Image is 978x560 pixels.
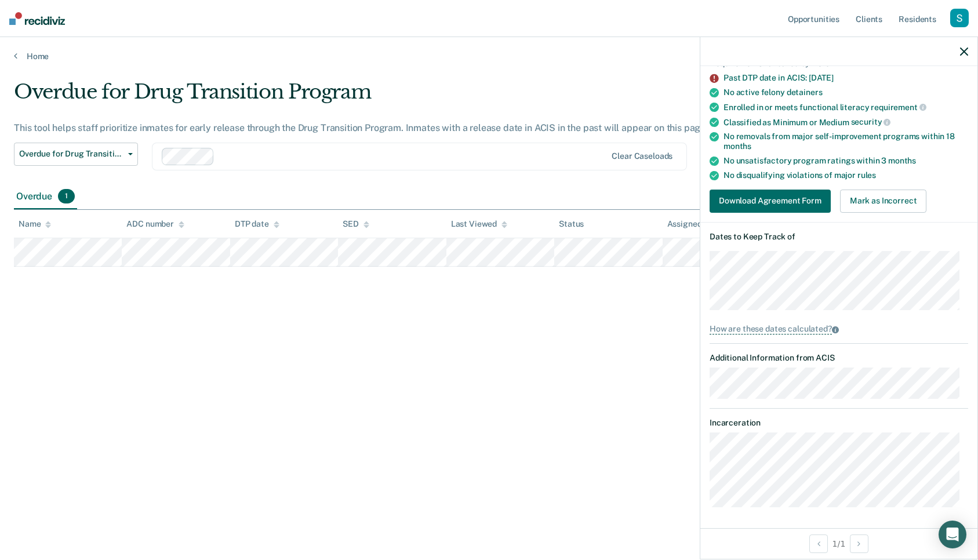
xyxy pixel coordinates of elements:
[14,51,964,61] a: Home
[9,12,65,25] img: Recidiviz
[939,521,966,548] div: Open Intercom Messenger
[857,170,876,180] span: rules
[451,219,507,229] div: Last Viewed
[710,190,831,213] button: Download Agreement Form
[840,190,927,213] button: Mark as Incorrect
[871,103,926,112] span: requirement
[723,102,968,112] div: Enrolled in or meets functional literacy
[851,117,891,126] span: security
[723,170,968,180] div: No disqualifying violations of major
[723,156,968,166] div: No unsatisfactory program ratings within 3
[710,190,835,213] a: Download Agreement Form
[126,219,184,229] div: ADC number
[723,117,968,128] div: Classified as Minimum or Medium
[235,219,279,229] div: DTP date
[710,324,832,334] div: How are these dates calculated?
[14,184,77,210] div: Overdue
[888,156,916,165] span: months
[14,122,747,133] div: This tool helps staff prioritize inmates for early release through the Drug Transition Program. I...
[787,88,823,97] span: detainers
[710,232,968,242] dt: Dates to Keep Track of
[559,219,584,229] div: Status
[723,73,968,83] div: Past DTP date in ACIS: [DATE]
[700,528,977,559] div: 1 / 1
[14,80,747,113] div: Overdue for Drug Transition Program
[343,219,369,229] div: SED
[19,219,51,229] div: Name
[612,151,672,161] div: Clear caseloads
[723,88,968,97] div: No active felony
[710,324,968,334] a: How are these dates calculated?
[19,149,123,159] span: Overdue for Drug Transition Program
[710,353,968,363] dt: Additional Information from ACIS
[710,418,968,428] dt: Incarceration
[723,132,968,151] div: No removals from major self-improvement programs within 18
[667,219,722,229] div: Assigned to
[723,141,751,151] span: months
[809,534,828,553] button: Previous Opportunity
[850,534,868,553] button: Next Opportunity
[58,189,75,204] span: 1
